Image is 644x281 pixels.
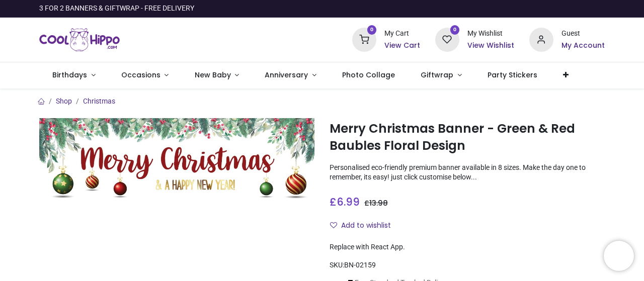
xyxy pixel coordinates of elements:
span: Giftwrap [421,70,453,80]
iframe: Customer reviews powered by Trustpilot [393,4,605,14]
span: Birthdays [52,70,87,80]
a: 0 [435,35,459,43]
a: Giftwrap [408,62,475,88]
h1: Merry Christmas Banner - Green & Red Baubles Floral Design [330,120,605,155]
span: 6.99 [337,195,360,209]
img: Cool Hippo [39,26,120,54]
a: Christmas [83,97,115,105]
a: Shop [56,97,72,105]
span: Party Stickers [488,70,537,80]
a: Logo of Cool Hippo [39,26,120,54]
a: My Account [561,41,605,51]
span: £ [364,198,388,208]
img: Merry Christmas Banner - Green & Red Baubles Floral Design [39,118,314,201]
sup: 0 [450,25,460,35]
span: New Baby [195,70,231,80]
a: View Cart [384,41,420,51]
sup: 0 [367,25,377,35]
span: 13.98 [369,198,388,208]
a: New Baby [182,62,252,88]
a: Birthdays [39,62,108,88]
a: Anniversary [252,62,330,88]
div: Guest [561,29,605,39]
div: My Wishlist [467,29,514,39]
span: BN-02159 [344,261,376,269]
button: Add to wishlistAdd to wishlist [330,217,399,234]
p: Personalised eco-friendly premium banner available in 8 sizes. Make the day one to remember, its ... [330,163,605,182]
div: Replace with React App. [330,242,605,252]
span: Photo Collage [342,70,395,80]
a: 0 [352,35,376,43]
div: My Cart [384,29,420,39]
a: View Wishlist [467,41,514,51]
iframe: Brevo live chat [604,241,634,271]
span: £ [330,195,360,209]
span: Occasions [121,70,160,80]
a: Occasions [108,62,182,88]
div: 3 FOR 2 BANNERS & GIFTWRAP - FREE DELIVERY [39,4,194,14]
div: SKU: [330,260,605,270]
i: Add to wishlist [330,222,337,229]
span: Anniversary [265,70,308,80]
